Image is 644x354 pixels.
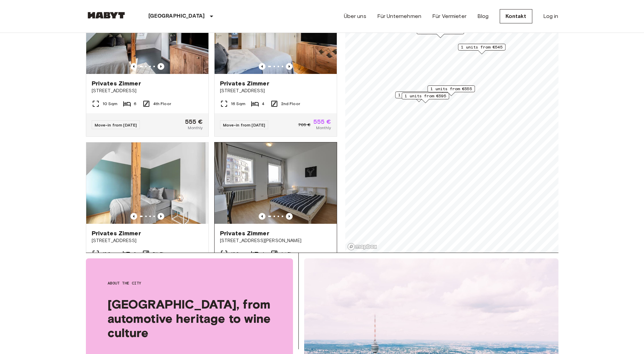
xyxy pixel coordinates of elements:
button: Previous image [130,63,137,70]
span: 5th Floor [153,251,170,257]
span: 555 € [313,119,331,125]
span: Monthly [188,125,203,131]
a: Kontakt [500,9,532,23]
span: Privates Zimmer [92,229,141,237]
div: Map marker [402,93,449,103]
img: Marketing picture of unit DE-09-013-001-05HF [86,142,208,224]
button: Previous image [130,213,137,220]
span: [STREET_ADDRESS] [92,87,203,94]
span: Move-in from [DATE] [95,122,137,127]
span: Monthly [316,125,331,131]
span: Privates Zimmer [220,79,269,87]
button: Previous image [158,213,164,220]
button: Previous image [286,213,293,220]
p: [GEOGRAPHIC_DATA] [148,12,205,20]
span: 555 € [185,119,203,125]
span: 2nd Floor [281,101,300,107]
a: Marketing picture of unit DE-09-013-001-05HFPrevious imagePrevious imagePrivates Zimmer[STREET_AD... [86,142,209,287]
span: [STREET_ADDRESS] [220,87,331,94]
div: Map marker [395,92,443,102]
span: 10 Sqm [103,101,118,107]
span: 18 Sqm [103,251,117,257]
a: Für Vermieter [432,12,466,20]
span: 4 [262,251,264,257]
img: Habyt [86,12,127,19]
a: Log in [543,12,558,20]
span: 4 [262,101,264,107]
span: 6 [133,251,136,257]
div: Map marker [458,44,505,54]
button: Previous image [259,213,265,220]
span: 16 Sqm [231,251,246,257]
span: [GEOGRAPHIC_DATA], from automotive heritage to wine culture [108,297,271,340]
span: 16 Sqm [231,101,246,107]
span: 1 units from €595 [405,93,446,99]
button: Previous image [259,63,265,70]
span: About the city [108,280,271,286]
a: Mapbox logo [347,243,377,251]
span: 1st Floor [281,251,298,257]
button: Previous image [158,63,164,70]
span: 4th Floor [153,101,171,107]
span: [STREET_ADDRESS] [92,237,203,244]
span: 6 [134,101,136,107]
span: Privates Zimmer [220,229,269,237]
div: Map marker [427,85,475,96]
span: Privates Zimmer [92,79,141,87]
button: Previous image [286,63,293,70]
span: 1 units from €545 [461,44,502,50]
a: Für Unternehmen [377,12,421,20]
img: Marketing picture of unit DE-09-005-03M [215,142,337,224]
a: Blog [477,12,489,20]
span: 705 € [298,122,311,128]
a: Marketing picture of unit DE-09-005-03MPrevious imagePrevious imagePrivates Zimmer[STREET_ADDRESS... [214,142,337,287]
span: Move-in from [DATE] [223,122,265,127]
span: 1 units from €555 [430,86,472,92]
a: Über uns [344,12,366,20]
span: [STREET_ADDRESS][PERSON_NAME] [220,237,331,244]
span: 1 units from €665 [398,92,440,98]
